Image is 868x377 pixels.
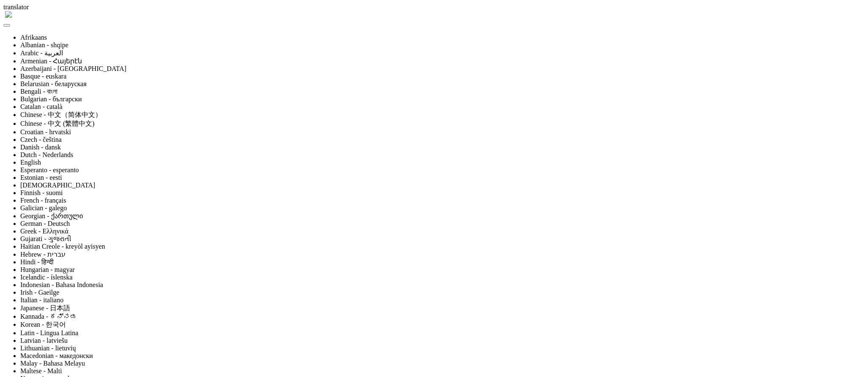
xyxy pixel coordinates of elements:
[20,73,66,80] a: Basque - euskara
[20,65,126,72] a: Azerbaijani - [GEOGRAPHIC_DATA]
[20,251,66,258] a: Hebrew - ‎‫עברית‬‎
[20,296,63,304] a: Italian - italiano
[20,103,63,110] a: Catalan - català
[20,360,85,367] a: Malay - Bahasa Melayu
[20,281,103,288] a: Indonesian - Bahasa Indonesia
[20,243,105,250] a: Haitian Creole - kreyòl ayisyen
[20,41,68,49] a: Albanian - shqipe
[20,128,71,136] a: Croatian - hrvatski
[20,144,61,151] a: Danish - dansk
[20,313,77,320] a: Kannada - ಕನ್ನಡ
[20,321,66,328] a: Korean - 한국어
[20,57,82,65] a: Armenian - Հայերէն
[20,329,78,336] a: Latin - Lingua Latina
[5,11,12,18] img: right-arrow.png
[20,212,83,220] a: Georgian - ქართული
[20,344,76,352] a: Lithuanian - lietuvių
[20,166,79,174] a: Esperanto - esperanto
[20,352,93,359] a: Macedonian - македонски
[20,228,68,235] a: Greek - Ελληνικά
[20,159,41,166] a: English
[20,367,62,374] a: Maltese - Malti
[20,235,71,242] a: Gujarati - ગુજરાતી
[20,274,73,281] a: Icelandic - íslenska
[20,197,66,204] a: French - français
[20,182,95,189] a: [DEMOGRAPHIC_DATA]
[20,111,102,118] a: Chinese - 中文（简体中文）
[20,151,73,158] a: Dutch - Nederlands
[20,220,70,227] a: German - Deutsch
[20,204,67,212] a: Galician - galego
[20,34,47,41] a: Afrikaans
[20,120,95,127] a: Chinese - 中文 (繁體中文)
[3,3,865,11] div: translator
[20,88,57,95] a: Bengali - বাংলা
[20,266,75,273] a: Hungarian - magyar
[20,189,63,196] a: Finnish - suomi
[20,337,68,344] a: Latvian - latviešu
[20,174,62,181] a: Estonian - eesti
[20,136,62,143] a: Czech - čeština
[20,289,59,296] a: Irish - Gaeilge
[20,304,70,312] a: Japanese - 日本語
[20,80,87,87] a: Belarusian - беларуская
[20,95,82,103] a: Bulgarian - български
[20,258,54,266] a: Hindi - हिन्दी
[20,49,63,57] a: Arabic - ‎‫العربية‬‎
